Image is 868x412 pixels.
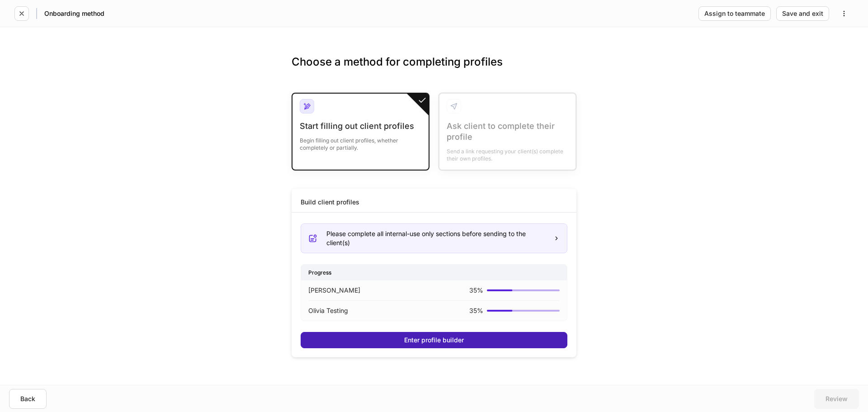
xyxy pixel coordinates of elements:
[308,306,348,315] p: Olivia Testing
[301,332,567,348] button: Enter profile builder
[300,132,421,152] div: Begin filling out client profiles, whether completely or partially.
[301,198,359,207] div: Build client profiles
[404,337,464,343] div: Enter profile builder
[301,265,567,280] div: Progress
[782,10,823,17] div: Save and exit
[9,389,47,409] button: Back
[20,396,35,402] div: Back
[300,121,421,132] div: Start filling out client profiles
[326,229,546,247] div: Please complete all internal-use only sections before sending to the client(s)
[44,9,104,18] h5: Onboarding method
[308,286,360,295] p: [PERSON_NAME]
[469,306,483,315] p: 35 %
[698,6,771,21] button: Assign to teammate
[776,6,829,21] button: Save and exit
[292,55,576,84] h3: Choose a method for completing profiles
[704,10,765,17] div: Assign to teammate
[469,286,483,295] p: 35 %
